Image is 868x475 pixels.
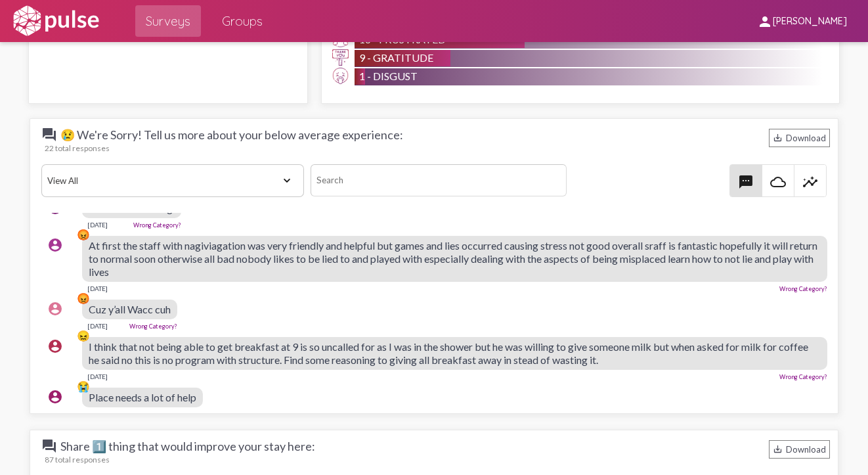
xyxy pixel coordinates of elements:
div: 😖 [77,329,90,342]
mat-icon: account_circle [47,389,63,405]
div: Download [769,440,830,459]
img: Disgust [332,68,349,84]
mat-icon: account_circle [47,338,63,354]
mat-icon: insights [802,174,818,190]
span: Been here too long. [89,202,175,214]
span: Surveys [146,9,190,33]
span: At first the staff with nagiviagation was very friendly and helpful but games and lies occurred c... [89,239,817,278]
div: [DATE] [87,284,108,292]
mat-icon: Download [773,133,783,143]
span: 1 - Disgust [359,70,418,82]
mat-icon: person [757,14,773,30]
div: 😭 [77,380,90,393]
div: [DATE] [87,322,108,330]
div: 😡 [77,292,90,305]
mat-icon: account_circle [47,301,63,317]
div: [DATE] [87,221,108,229]
mat-icon: question_answer [41,127,57,143]
span: Cuz y’all Wacc cuh [89,303,171,315]
img: Gratitude [332,49,349,66]
div: 😡 [77,228,90,241]
span: Groups [222,9,263,33]
mat-icon: cloud_queue [770,174,786,190]
span: Share 1️⃣ thing that would improve your stay here: [41,438,315,454]
a: Wrong Category? [779,373,827,380]
div: 87 total responses [45,455,830,464]
mat-icon: question_answer [41,438,57,454]
a: Wrong Category? [133,221,181,229]
span: 9 - Gratitude [359,51,433,64]
div: [DATE] [87,373,108,380]
a: Groups [211,5,273,37]
div: Download [769,129,830,147]
mat-icon: textsms [738,174,754,190]
img: white-logo.svg [11,5,101,37]
button: [PERSON_NAME] [747,9,857,33]
span: [PERSON_NAME] [773,16,847,28]
span: 😢 We're Sorry! Tell us more about your below average experience: [41,127,403,143]
mat-icon: Download [773,444,783,454]
span: I think that not being able to get breakfast at 9 is so uncalled for as I was in the shower but h... [89,340,808,366]
div: 22 total responses [45,143,830,153]
input: Search [311,164,567,196]
a: Wrong Category? [129,323,177,330]
mat-icon: account_circle [47,237,63,253]
a: Surveys [135,5,201,37]
a: Wrong Category? [779,285,827,292]
span: Place needs a lot of help [89,391,196,403]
